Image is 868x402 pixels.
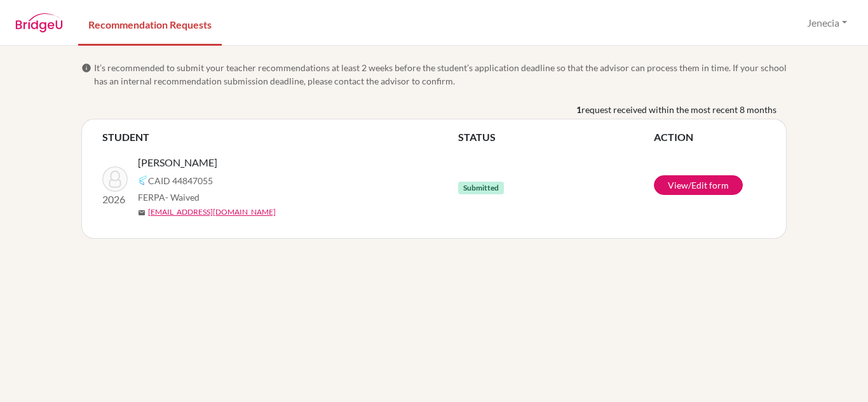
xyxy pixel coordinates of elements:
span: Submitted [458,182,504,194]
a: Recommendation Requests [78,2,222,46]
span: It’s recommended to submit your teacher recommendations at least 2 weeks before the student’s app... [94,61,787,88]
a: View/Edit form [654,175,743,195]
b: 1 [576,103,581,116]
th: ACTION [654,130,766,145]
img: Common App logo [138,175,148,185]
button: Jenecia [801,11,853,35]
span: - Waived [165,192,200,203]
span: CAID 44847055 [148,174,213,187]
span: info [81,63,92,73]
th: STATUS [458,130,654,145]
img: Shetty, Vivan [102,166,128,192]
p: 2026 [102,192,128,207]
span: [PERSON_NAME] [138,155,217,170]
span: request received within the most recent 8 months [581,103,776,116]
span: mail [138,209,146,217]
a: [EMAIL_ADDRESS][DOMAIN_NAME] [148,206,276,218]
th: STUDENT [102,130,458,145]
span: FERPA [138,191,200,204]
img: BridgeU logo [15,13,63,32]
